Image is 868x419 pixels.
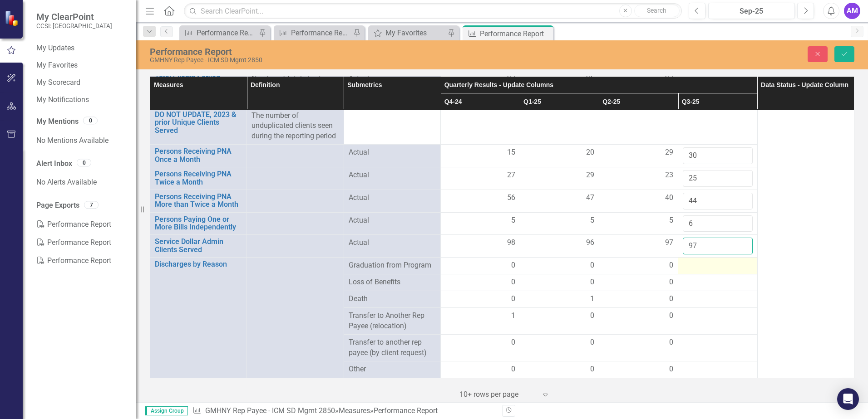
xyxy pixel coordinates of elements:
[669,337,673,348] span: 0
[349,311,436,331] span: Transfer to Another Rep Payee (relocation)
[36,173,127,191] div: No Alerts Available
[36,22,112,29] small: CCSI: [GEOGRAPHIC_DATA]
[349,170,436,180] span: Actual
[155,147,242,163] a: Persons Receiving PNA Once a Month
[349,215,436,226] span: Actual
[276,27,351,39] a: Performance Report
[155,260,242,268] a: Discharges by Reason
[665,238,673,248] span: 97
[374,406,438,415] div: Performance Report
[349,364,436,375] span: Other
[511,215,515,226] span: 5
[586,193,594,203] span: 47
[669,311,673,321] span: 0
[155,238,242,253] a: Service Dollar Admin Clients Served
[511,294,515,304] span: 0
[634,5,680,17] button: Search
[150,47,545,57] div: Performance Report
[586,238,594,248] span: 96
[5,10,20,26] img: ClearPoint Strategy
[36,78,127,88] a: My Scorecard
[197,27,256,39] div: Performance Report
[339,406,370,415] a: Measures
[590,277,594,287] span: 0
[36,132,127,150] div: No Mentions Available
[205,406,335,415] a: GMHNY Rep Payee - ICM SD Mgmt 2850
[708,3,795,19] button: Sep-25
[155,170,242,186] a: Persons Receiving PNA Twice a Month
[590,311,594,321] span: 0
[507,193,515,203] span: 56
[511,311,515,321] span: 1
[36,60,127,71] a: My Favorites
[669,215,673,226] span: 5
[669,277,673,287] span: 0
[511,337,515,348] span: 0
[507,170,515,180] span: 27
[511,260,515,271] span: 0
[511,364,515,375] span: 0
[590,215,594,226] span: 5
[349,193,436,203] span: Actual
[36,200,79,211] a: Page Exports
[590,260,594,271] span: 0
[349,294,436,304] span: Death
[590,337,594,348] span: 0
[665,147,673,158] span: 29
[349,260,436,271] span: Graduation from Program
[155,215,242,231] a: Persons Paying One or More Bills Independently
[711,6,792,17] div: Sep-25
[665,193,673,203] span: 40
[155,111,242,135] a: DO NOT UPDATE, 2023 & prior Unique Clients Served
[36,159,72,169] a: Alert Inbox
[586,147,594,158] span: 20
[36,11,112,22] span: My ClearPoint
[349,337,436,358] span: Transfer to another rep payee (by client request)
[669,260,673,271] span: 0
[36,234,127,252] a: Performance Report
[349,147,436,158] span: Actual
[590,294,594,304] span: 1
[36,95,127,105] a: My Notifications
[669,364,673,375] span: 0
[507,238,515,248] span: 98
[665,170,673,180] span: 23
[385,27,445,39] div: My Favorites
[83,117,98,124] div: 0
[77,159,91,166] div: 0
[150,57,545,63] div: GMHNY Rep Payee - ICM SD Mgmt 2850
[84,201,99,209] div: 7
[837,388,859,410] div: Open Intercom Messenger
[349,238,436,248] span: Actual
[370,27,445,39] a: My Favorites
[480,28,551,39] div: Performance Report
[586,170,594,180] span: 29
[511,277,515,287] span: 0
[291,27,351,39] div: Performance Report
[192,406,495,416] div: » »
[36,117,79,127] a: My Mentions
[669,294,673,304] span: 0
[349,277,436,287] span: Loss of Benefits
[155,193,242,209] a: Persons Receiving PNA More than Twice a Month
[844,3,860,19] button: AM
[507,147,515,158] span: 15
[36,252,127,270] a: Performance Report
[184,3,682,19] input: Search ClearPoint...
[36,215,127,234] a: Performance Report
[590,364,594,375] span: 0
[182,27,256,39] a: Performance Report
[36,43,127,54] a: My Updates
[145,406,188,415] span: Assign Group
[647,7,666,14] span: Search
[252,111,339,142] p: The number of unduplicated clients seen during the reporting period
